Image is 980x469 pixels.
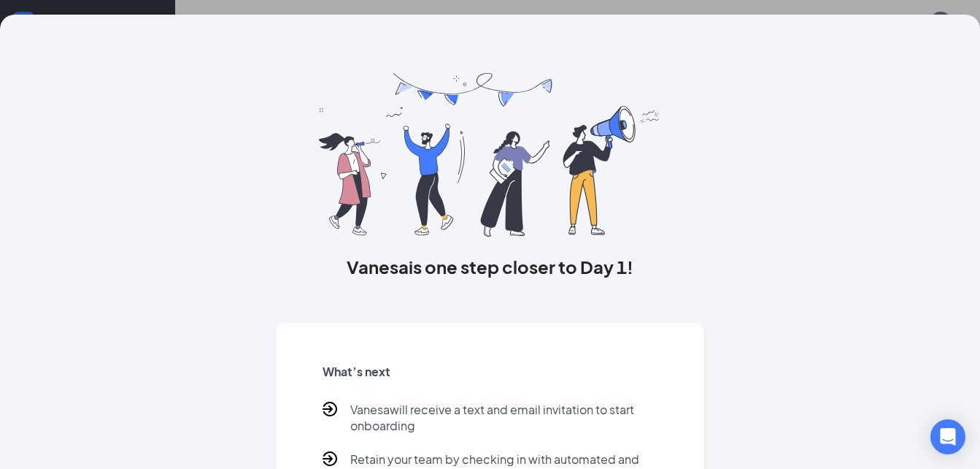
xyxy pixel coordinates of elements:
[276,254,704,279] h3: Vanesa is one step closer to Day 1!
[350,402,657,434] p: Vanesa will receive a text and email invitation to start onboarding
[323,364,657,380] h5: What’s next
[319,73,661,237] img: you are all set
[930,419,965,454] div: Open Intercom Messenger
